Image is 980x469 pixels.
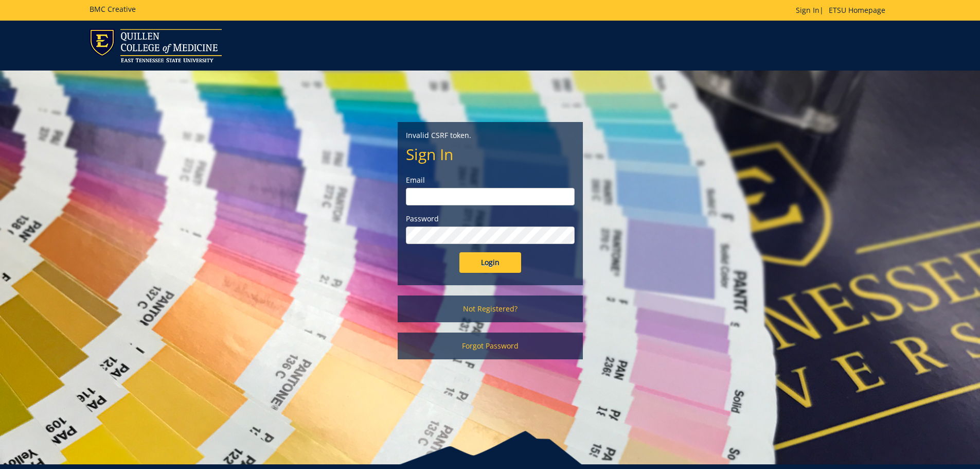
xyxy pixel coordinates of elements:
img: ETSU logo [90,29,222,62]
h5: BMC Creative [90,5,136,13]
a: Not Registered? [398,296,583,322]
h2: Sign In [406,146,575,163]
p: Invalid CSRF token. [406,130,575,141]
p: | [796,5,890,15]
input: Login [459,252,521,273]
a: Forgot Password [398,333,583,359]
label: Password [406,214,575,224]
a: Sign In [796,5,819,15]
a: ETSU Homepage [824,5,890,15]
label: Email [406,175,575,185]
